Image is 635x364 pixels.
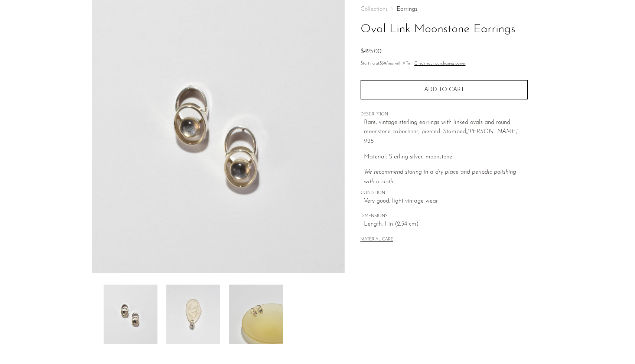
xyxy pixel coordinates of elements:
[361,80,528,99] button: Add to cart
[364,153,528,162] p: Material: Sterling silver, moonstone.
[364,220,528,229] span: Length: 1 in (2.54 cm)
[166,285,220,344] img: Oval Link Moonstone Earrings
[361,213,528,220] span: DIMENSIONS
[414,62,466,66] a: Check your purchasing power - Learn more about Affirm Financing (opens in modal)
[364,169,516,185] i: We recommend storing in a dry place and periodic polishing with a cloth.
[104,285,157,344] img: Oval Link Moonstone Earrings
[361,49,381,55] span: $425.00
[361,6,528,12] nav: Breadcrumbs
[424,86,464,94] span: Add to cart
[361,6,388,12] span: Collections
[380,62,386,66] span: $39
[364,197,528,206] span: Very good; light vintage wear.
[361,190,528,197] span: CONDITION
[361,111,528,118] span: DESCRIPTION
[397,6,417,12] a: Earrings
[361,20,528,39] h1: Oval Link Moonstone Earrings
[229,285,283,344] img: Oval Link Moonstone Earrings
[361,237,393,243] button: MATERIAL CARE
[361,60,528,67] p: Starting at /mo with Affirm.
[364,118,528,147] p: Rare, vintage sterling earrings with linked ovals and round moonstone cabochons, pierced. Stamped,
